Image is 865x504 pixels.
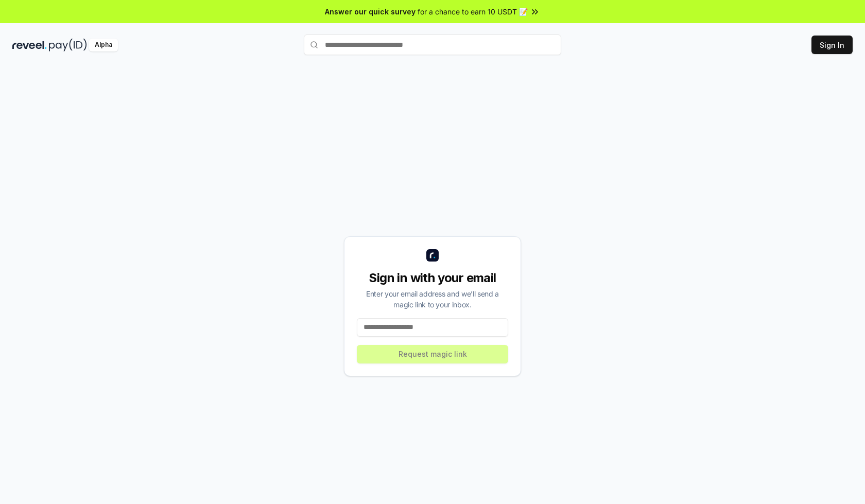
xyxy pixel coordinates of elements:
[426,249,439,262] img: logo_small
[811,36,853,54] button: Sign In
[357,270,508,286] div: Sign in with your email
[12,39,47,51] img: reveel_dark
[49,39,87,51] img: pay_id
[89,39,118,51] div: Alpha
[325,6,416,17] span: Answer our quick survey
[357,288,508,310] div: Enter your email address and we’ll send a magic link to your inbox.
[418,6,528,17] span: for a chance to earn 10 USDT 📝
